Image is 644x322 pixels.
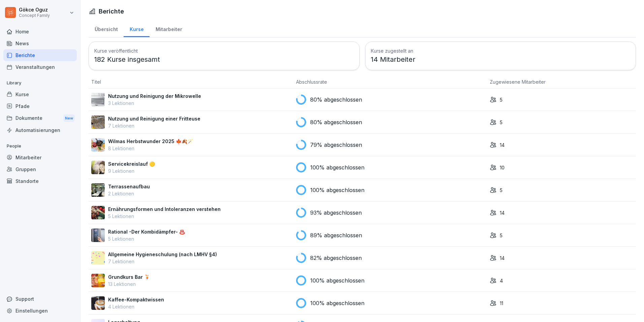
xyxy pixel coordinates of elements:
p: 5 [500,232,503,239]
p: 2 Lektionen [108,190,150,197]
p: Nutzung und Reinigung einer Fritteuse [108,115,200,122]
img: jidx2dt2kkv0mcr788z888xk.png [91,296,105,310]
a: Mitarbeiter [150,20,188,37]
p: 14 [500,141,505,149]
p: 100% abgeschlossen [310,276,364,285]
p: 11 [500,300,503,307]
p: 3 Lektionen [108,100,201,107]
a: Standorte [3,175,77,187]
h3: Kurse veröffentlicht [94,47,354,54]
p: Library [3,78,77,88]
p: 4 [500,277,503,284]
p: Allgemeine Hygieneschulung (nach LMHV §4) [108,251,217,258]
a: Einstellungen [3,305,77,317]
p: 5 [500,119,503,126]
p: Wilmas Herbstwunder 2025 🍁🍂🪄 [108,138,193,145]
p: Ernährungsformen und Intoleranzen verstehen [108,206,221,213]
a: Kurse [3,88,77,100]
p: 5 [500,187,503,194]
p: 14 Mitarbeiter [371,54,631,64]
img: v746e0paqtf9obk4lsso3w1h.png [91,138,105,152]
p: 14 [500,209,505,216]
a: Berichte [3,49,77,61]
p: Servicekreislauf 🟡 [108,160,155,167]
p: 100% abgeschlossen [310,186,364,194]
p: 5 Lektionen [108,235,185,242]
a: DokumenteNew [3,112,77,125]
p: 7 Lektionen [108,122,200,129]
img: h1lolpoaabqe534qsg7vh4f7.png [91,93,105,106]
th: Abschlussrate [293,76,487,88]
p: 182 Kurse insgesamt [94,54,354,64]
p: 82% abgeschlossen [310,254,362,262]
p: Kaffee-Kompaktwissen [108,296,164,303]
a: Pfade [3,100,77,112]
p: 100% abgeschlossen [310,299,364,307]
p: 80% abgeschlossen [310,118,362,126]
p: 14 [500,254,505,262]
div: Dokumente [3,112,77,125]
a: Automatisierungen [3,124,77,136]
p: 4 Lektionen [108,303,164,310]
p: Nutzung und Reinigung der Mikrowelle [108,92,201,100]
a: Gruppen [3,163,77,175]
img: jc1ievjb437pynzz13nfszya.png [91,274,105,287]
a: Mitarbeiter [3,152,77,163]
p: 10 [500,164,505,171]
h1: Berichte [99,7,124,16]
p: 100% abgeschlossen [310,163,364,171]
div: New [63,114,75,122]
div: Support [3,293,77,305]
p: 8 Lektionen [108,145,193,152]
a: Kurse [124,20,150,37]
a: Veranstaltungen [3,61,77,73]
p: 79% abgeschlossen [310,141,362,149]
p: Rational -Der Kombidämpfer- ♨️ [108,228,185,235]
h3: Kurse zugestellt an [371,47,631,54]
span: Zugewiesene Mitarbeiter [490,79,546,85]
p: 89% abgeschlossen [310,231,362,239]
img: b2msvuojt3s6egexuweix326.png [91,115,105,129]
a: Übersicht [89,20,124,37]
img: przilfagqu39ul8e09m81im9.png [91,229,105,242]
p: 5 Lektionen [108,213,221,220]
p: 7 Lektionen [108,258,217,265]
img: k7kwt8bjcba8ab3e6p6yu0h2.png [91,183,105,197]
p: Gökce Oguz [19,7,50,13]
p: 80% abgeschlossen [310,96,362,104]
span: Titel [91,79,101,85]
img: v87k9k5isnb6jqloy4jwk1in.png [91,161,105,174]
a: News [3,37,77,49]
p: Concept Family [19,13,50,18]
p: 9 Lektionen [108,167,155,175]
p: 93% abgeschlossen [310,209,362,217]
p: People [3,141,77,152]
img: keporxd7e2fe1yz451s804y5.png [91,251,105,265]
a: Home [3,26,77,37]
p: 5 [500,96,503,103]
p: Grundkurs Bar 🍹 [108,273,150,280]
p: Terrassenaufbau [108,183,150,190]
img: bdidfg6e4ofg5twq7n4gd52h.png [91,206,105,219]
p: 13 Lektionen [108,280,150,288]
